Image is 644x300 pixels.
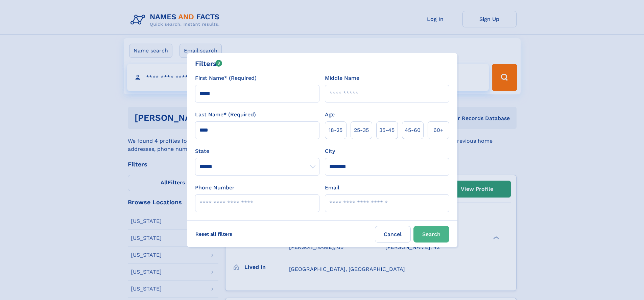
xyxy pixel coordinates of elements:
div: Filters [195,59,222,69]
label: State [195,147,319,155]
label: Middle Name [325,74,359,82]
span: 60+ [433,126,444,134]
label: Email [325,184,339,192]
label: First Name* (Required) [195,74,257,82]
label: Cancel [375,226,411,243]
label: Phone Number [195,184,235,192]
label: Reset all filters [191,226,237,242]
button: Search [413,226,449,243]
span: 25‑35 [354,126,369,134]
label: Last Name* (Required) [195,111,256,119]
span: 35‑45 [379,126,395,134]
label: Age [325,111,335,119]
span: 45‑60 [405,126,421,134]
span: 18‑25 [329,126,342,134]
label: City [325,147,335,155]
